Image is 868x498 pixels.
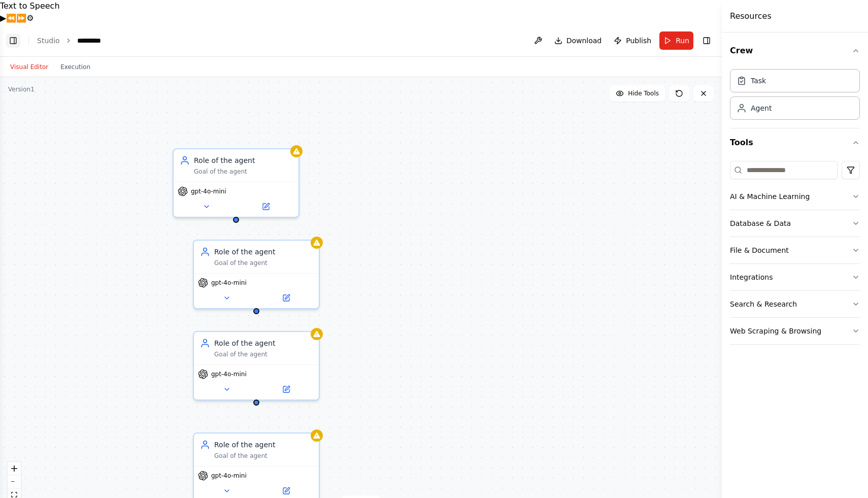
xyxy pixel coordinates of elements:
button: Open in side panel [257,383,315,395]
div: Agent [751,103,772,113]
button: Visual Editor [4,61,54,73]
button: Previous [6,12,16,24]
div: Role of the agent [214,338,313,348]
div: Role of the agent [214,247,313,257]
button: Download [550,31,606,50]
div: Role of the agent [214,440,313,450]
button: Hide Tools [610,85,665,102]
button: Forward [16,12,26,24]
span: Hide Tools [628,89,659,97]
button: Execution [54,61,96,73]
button: Settings [26,12,34,24]
button: Web Scraping & Browsing [730,318,860,344]
span: gpt-4o-mini [211,472,247,480]
div: Goal of the agent [214,350,313,358]
button: Integrations [730,264,860,290]
button: Database & Data [730,210,860,237]
span: Download [566,36,602,46]
nav: breadcrumb [37,36,112,46]
div: Role of the agent [194,155,292,165]
div: Goal of the agent [194,168,292,176]
button: zoom in [8,462,21,475]
span: gpt-4o-mini [211,370,247,378]
div: Tools [730,157,860,353]
span: Publish [626,36,651,46]
span: gpt-4o-mini [211,279,247,287]
div: Goal of the agent [214,259,313,267]
button: File & Document [730,237,860,263]
div: Crew [730,65,860,128]
button: Crew [730,37,860,65]
button: Hide right sidebar [699,34,714,48]
button: Tools [730,128,860,157]
div: Task [751,76,766,86]
button: AI & Machine Learning [730,183,860,210]
div: Role of the agentGoal of the agentgpt-4o-mini [193,240,320,309]
button: Open in side panel [257,292,315,304]
button: Search & Research [730,291,860,317]
button: Open in side panel [257,485,315,497]
a: Studio [37,37,60,45]
div: Version 1 [8,85,35,93]
div: Role of the agentGoal of the agentgpt-4o-mini [193,331,320,401]
button: Open in side panel [237,201,294,213]
div: Goal of the agent [214,452,313,460]
span: gpt-4o-mini [191,187,226,195]
div: Role of the agentGoal of the agentgpt-4o-mini [173,148,299,218]
button: Show left sidebar [6,34,20,48]
button: Publish [610,31,655,50]
button: Run [659,31,693,50]
button: zoom out [8,475,21,488]
span: Run [676,36,689,46]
